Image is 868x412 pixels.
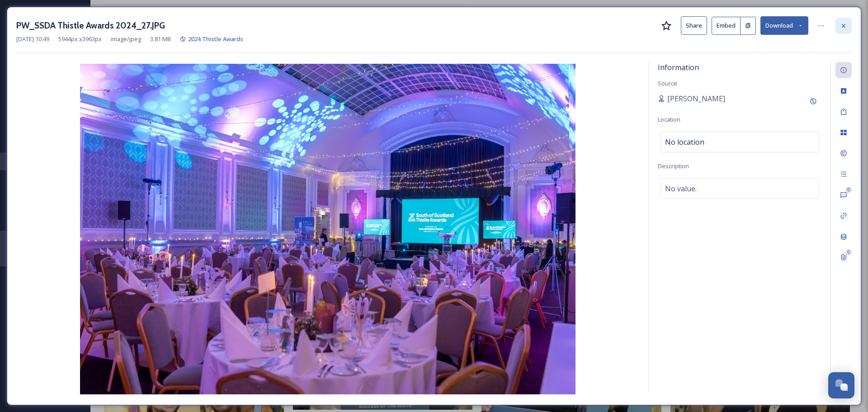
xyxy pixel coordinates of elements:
[111,35,141,43] span: image/jpeg
[58,35,102,43] span: 5944 px x 3963 px
[665,183,697,194] span: No value.
[665,137,704,147] span: No location
[16,64,639,394] img: PW_SSDA%20Thistle%20Awards%202024_27.JPG
[150,35,171,43] span: 3.81 MB
[828,372,854,398] button: Open Chat
[681,16,707,35] button: Share
[845,187,852,193] div: 0
[845,249,852,256] div: 0
[667,93,725,104] span: [PERSON_NAME]
[658,115,680,123] span: Location
[188,35,243,43] span: 2024 Thistle Awards
[760,16,808,35] button: Download
[658,162,689,170] span: Description
[658,62,699,72] span: Information
[16,19,165,32] h3: PW_SSDA Thistle Awards 2024_27.JPG
[16,35,49,43] span: [DATE] 10:49
[712,17,741,35] button: Embed
[658,79,677,87] span: Source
